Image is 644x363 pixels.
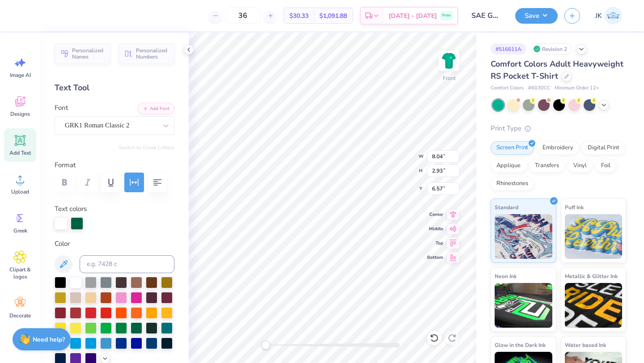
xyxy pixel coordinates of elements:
[440,52,458,70] img: Front
[427,211,443,218] span: Center
[389,11,437,21] span: [DATE] - [DATE]
[319,11,347,21] span: $1,091.88
[136,47,169,60] span: Personalized Numbers
[10,72,31,79] span: Image AI
[9,312,31,319] span: Decorate
[261,341,270,350] div: Accessibility label
[531,43,572,55] div: Revision 2
[55,103,68,113] label: Font
[595,11,602,21] span: JK
[591,7,626,25] a: JK
[582,141,625,155] div: Digital Print
[568,159,593,173] div: Vinyl
[495,203,518,212] span: Standard
[72,47,105,60] span: Personalized Names
[9,149,31,156] span: Add Text
[515,8,558,24] button: Save
[565,203,584,212] span: Puff Ink
[119,144,174,151] button: Switch to Greek Letters
[604,7,622,25] img: Joshua Kelley
[537,141,579,155] div: Embroidery
[465,7,508,25] input: Untitled Design
[491,59,623,81] span: Comfort Colors Adult Heavyweight RS Pocket T-Shirt
[427,225,443,232] span: Middle
[427,240,443,247] span: Top
[491,84,524,92] span: Comfort Colors
[495,283,552,328] img: Neon Ink
[55,239,174,249] label: Color
[427,254,443,261] span: Bottom
[555,84,599,92] span: Minimum Order: 12 +
[495,271,517,281] span: Neon Ink
[491,123,626,134] div: Print Type
[491,177,534,190] div: Rhinestones
[442,13,451,19] span: Free
[565,283,623,328] img: Metallic & Glitter Ink
[491,43,526,55] div: # 516611A
[495,214,552,259] img: Standard
[13,227,27,234] span: Greek
[11,188,29,195] span: Upload
[495,340,546,350] span: Glow in the Dark Ink
[565,271,618,281] span: Metallic & Glitter Ink
[595,159,616,173] div: Foil
[565,214,623,259] img: Puff Ink
[443,74,456,82] div: Front
[55,82,174,94] div: Text Tool
[10,110,30,118] span: Designs
[528,84,550,92] span: # 6030CC
[529,159,565,173] div: Transfers
[491,159,526,173] div: Applique
[80,255,174,273] input: e.g. 7428 c
[55,43,110,64] button: Personalized Names
[289,11,309,21] span: $30.33
[138,103,174,114] button: Add Font
[55,160,174,170] label: Format
[55,204,87,214] label: Text colors
[119,43,174,64] button: Personalized Numbers
[5,266,35,280] span: Clipart & logos
[225,8,260,24] input: – –
[565,340,606,350] span: Water based Ink
[33,335,65,344] strong: Need help?
[491,141,534,155] div: Screen Print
